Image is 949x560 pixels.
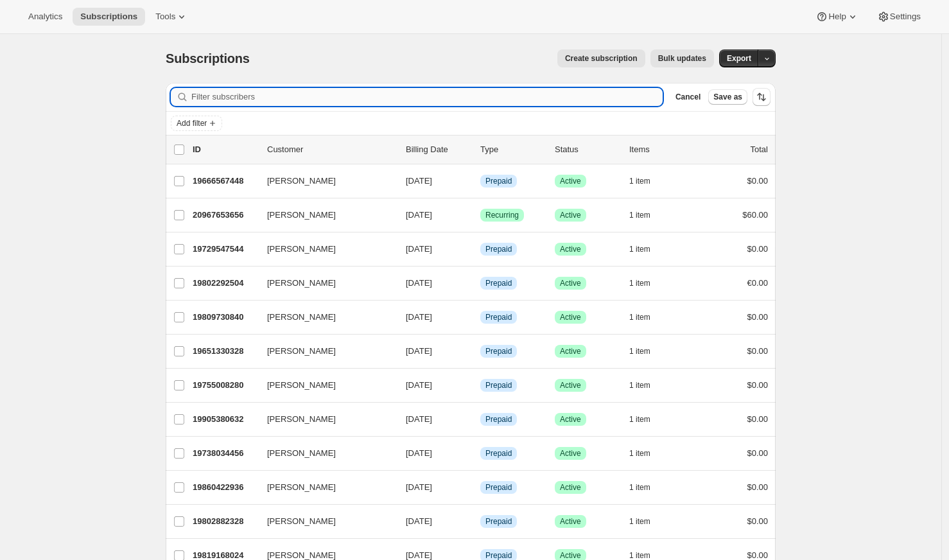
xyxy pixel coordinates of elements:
span: [PERSON_NAME] [267,209,336,222]
span: Active [560,448,581,459]
span: Prepaid [485,176,512,186]
span: $60.00 [742,210,768,220]
span: [DATE] [406,210,432,220]
span: [PERSON_NAME] [267,277,336,290]
span: [DATE] [406,482,432,492]
div: 19802292504[PERSON_NAME][DATE]InfoPrepaidSuccessActive1 item€0.00 [193,274,768,292]
span: Prepaid [485,516,512,527]
span: Active [560,244,581,254]
button: [PERSON_NAME] [259,409,388,430]
span: Subscriptions [166,51,250,66]
span: [DATE] [406,244,432,254]
button: 1 item [629,410,665,428]
button: Sort the results [753,88,771,106]
p: 19905380632 [193,413,257,426]
p: 19802882328 [193,515,257,528]
span: $0.00 [747,516,768,526]
p: 19860422936 [193,481,257,494]
span: [PERSON_NAME] [267,243,336,256]
button: [PERSON_NAME] [259,511,388,532]
span: [PERSON_NAME] [267,447,336,460]
span: Prepaid [485,448,512,459]
span: Cancel [675,92,701,102]
div: 19666567448[PERSON_NAME][DATE]InfoPrepaidSuccessActive1 item$0.00 [193,172,768,190]
div: 19809730840[PERSON_NAME][DATE]InfoPrepaidSuccessActive1 item$0.00 [193,308,768,326]
span: Settings [890,12,921,22]
span: Prepaid [485,380,512,390]
span: [DATE] [406,380,432,390]
button: 1 item [629,376,665,394]
button: 1 item [629,206,665,224]
p: 19809730840 [193,311,257,324]
span: Export [727,53,751,64]
span: [DATE] [406,448,432,458]
button: Subscriptions [73,8,145,26]
p: 19666567448 [193,175,257,188]
span: $0.00 [747,380,768,390]
span: [PERSON_NAME] [267,413,336,426]
span: Active [560,278,581,288]
button: [PERSON_NAME] [259,341,388,362]
button: 1 item [629,274,665,292]
div: 19905380632[PERSON_NAME][DATE]InfoPrepaidSuccessActive1 item$0.00 [193,410,768,428]
span: [DATE] [406,516,432,526]
span: Help [828,12,846,22]
span: Prepaid [485,312,512,322]
button: Tools [148,8,196,26]
button: Save as [708,89,747,105]
div: 19738034456[PERSON_NAME][DATE]InfoPrepaidSuccessActive1 item$0.00 [193,444,768,462]
span: 1 item [629,380,650,390]
span: 1 item [629,448,650,459]
button: Settings [869,8,928,26]
button: Add filter [171,116,222,131]
div: 19651330328[PERSON_NAME][DATE]InfoPrepaidSuccessActive1 item$0.00 [193,342,768,360]
span: 1 item [629,278,650,288]
button: 1 item [629,308,665,326]
span: [PERSON_NAME] [267,481,336,494]
button: Help [808,8,866,26]
span: Active [560,312,581,322]
span: Prepaid [485,244,512,254]
span: 1 item [629,482,650,493]
span: [PERSON_NAME] [267,311,336,324]
span: Save as [713,92,742,102]
p: 19729547544 [193,243,257,256]
span: Active [560,176,581,186]
span: [DATE] [406,346,432,356]
span: [PERSON_NAME] [267,345,336,358]
span: Prepaid [485,414,512,424]
span: Analytics [28,12,62,22]
span: €0.00 [747,278,768,288]
p: Customer [267,143,396,156]
span: Active [560,380,581,390]
span: [PERSON_NAME] [267,175,336,188]
span: Prepaid [485,278,512,288]
span: 1 item [629,176,650,186]
span: Subscriptions [80,12,137,22]
span: 1 item [629,516,650,527]
button: [PERSON_NAME] [259,375,388,396]
span: 1 item [629,346,650,356]
button: 1 item [629,444,665,462]
span: [PERSON_NAME] [267,379,336,392]
span: [DATE] [406,176,432,186]
span: Bulk updates [658,53,706,64]
div: IDCustomerBilling DateTypeStatusItemsTotal [193,143,768,156]
span: Create subscription [565,53,638,64]
span: Active [560,482,581,493]
span: Prepaid [485,346,512,356]
p: 19738034456 [193,447,257,460]
span: $0.00 [747,448,768,458]
div: 20967653656[PERSON_NAME][DATE]SuccessRecurringSuccessActive1 item$60.00 [193,206,768,224]
div: 19755008280[PERSON_NAME][DATE]InfoPrepaidSuccessActive1 item$0.00 [193,376,768,394]
button: [PERSON_NAME] [259,171,388,191]
span: Active [560,346,581,356]
span: [DATE] [406,414,432,424]
p: 19651330328 [193,345,257,358]
button: Bulk updates [650,49,714,67]
span: [DATE] [406,278,432,288]
span: $0.00 [747,482,768,492]
div: Items [629,143,693,156]
p: ID [193,143,257,156]
span: $0.00 [747,176,768,186]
